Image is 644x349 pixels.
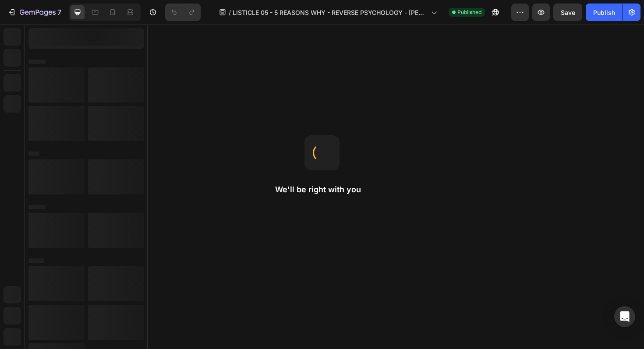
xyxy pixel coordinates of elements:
[233,8,428,17] span: LISTICLE 05 - 5 REASONS WHY - REVERSE PSYCHOLOGY - [PERSON_NAME] - COLLECTION - [GEOGRAPHIC_DATA]...
[457,8,481,16] span: Published
[275,184,369,195] h2: We'll be right with you
[4,4,65,21] button: 7
[229,8,231,17] span: /
[561,9,575,16] span: Save
[57,7,61,18] p: 7
[586,4,623,21] button: Publish
[553,4,582,21] button: Save
[614,306,635,327] div: Open Intercom Messenger
[165,4,201,21] div: Undo/Redo
[593,8,615,17] div: Publish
